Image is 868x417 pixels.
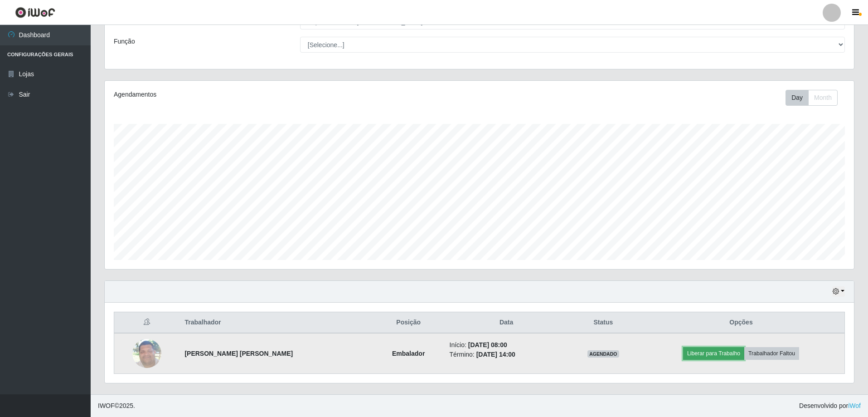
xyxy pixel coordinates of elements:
label: Função [114,37,135,46]
img: 1697490161329.jpeg [132,334,161,373]
div: Toolbar with button groups [786,90,845,106]
th: Status [569,312,638,334]
span: IWOF [98,402,115,409]
span: © 2025 . [98,401,135,411]
a: iWof [848,402,861,409]
th: Opções [638,312,845,334]
div: First group [786,90,838,106]
time: [DATE] 14:00 [476,351,515,358]
strong: [PERSON_NAME] [PERSON_NAME] [184,350,293,357]
th: Trabalhador [179,312,373,334]
time: [DATE] 08:00 [468,341,507,348]
th: Data [444,312,569,334]
button: Liberar para Trabalho [683,347,744,360]
button: Month [808,90,838,106]
li: Início: [450,340,563,350]
li: Término: [450,350,563,359]
th: Posição [373,312,444,334]
div: Agendamentos [114,90,411,99]
span: AGENDADO [587,350,619,358]
img: CoreUI Logo [15,7,55,18]
span: Desenvolvido por [799,401,861,411]
button: Trabalhador Faltou [744,347,799,360]
strong: Embalador [392,350,425,357]
button: Day [786,90,809,106]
